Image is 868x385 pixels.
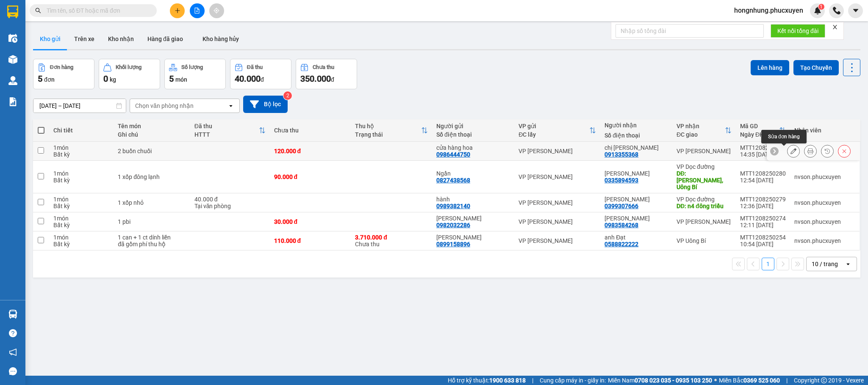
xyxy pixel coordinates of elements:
[832,24,838,30] span: close
[53,234,109,241] div: 1 món
[283,91,292,100] sup: 2
[519,173,596,180] div: VP [PERSON_NAME]
[53,215,109,222] div: 1 món
[740,177,786,184] div: 12:54 [DATE]
[436,241,470,247] div: 0899158896
[35,8,41,14] span: search
[740,144,786,151] div: MTT1208250298
[436,196,510,203] div: hành
[9,348,17,356] span: notification
[761,130,807,143] div: Sửa đơn hàng
[436,151,470,158] div: 0986444750
[118,234,186,241] div: 1 can + 1 ct dính liền
[794,218,855,225] div: nvson.phucxuyen
[740,222,786,228] div: 12:11 [DATE]
[355,131,421,138] div: Trạng thái
[118,218,186,225] div: 1 pbi
[605,151,638,158] div: 0913355368
[9,4,80,22] strong: Công ty TNHH Phúc Xuyên
[605,132,668,139] div: Số điện thoại
[33,99,126,113] input: Select a date range.
[448,376,526,385] span: Hỗ trợ kỹ thuật:
[818,4,824,10] sup: 1
[190,3,205,18] button: file-add
[8,76,17,85] img: warehouse-icon
[243,96,288,113] button: Bộ lọc
[740,203,786,209] div: 12:36 [DATE]
[727,5,810,16] span: hongnhung.phucxuyen
[169,74,174,84] span: 5
[235,74,261,84] span: 40.000
[141,29,190,49] button: Hàng đã giao
[53,196,109,203] div: 1 món
[489,377,526,384] strong: 1900 633 818
[605,177,638,184] div: 0335894593
[194,123,259,129] div: Đã thu
[38,74,42,84] span: 5
[9,367,17,375] span: message
[532,376,533,385] span: |
[605,196,668,203] div: bảo ngọc
[672,119,736,142] th: Toggle SortBy
[116,64,141,70] div: Khối lượng
[8,57,81,79] span: Gửi hàng Hạ Long: Hotline:
[209,3,224,18] button: aim
[355,123,421,129] div: Thu hộ
[677,163,732,170] div: VP Dọc đường
[355,234,428,247] div: Chưa thu
[331,76,334,83] span: đ
[296,59,357,89] button: Chưa thu350.000đ
[118,241,186,247] div: đã gồm phí thu hộ
[605,203,638,209] div: 0399307666
[793,60,839,75] button: Tạo Chuyến
[7,5,18,18] img: logo-vxr
[616,24,764,38] input: Nhập số tổng đài
[540,376,606,385] span: Cung cấp máy in - giấy in:
[181,64,203,70] div: Số lượng
[519,237,596,244] div: VP [PERSON_NAME]
[794,237,855,244] div: nvson.phucxuyen
[605,170,668,177] div: Kim Oanh
[794,173,855,180] div: nvson.phucxuyen
[740,241,786,247] div: 10:54 [DATE]
[751,60,789,75] button: Lên hàng
[53,127,109,134] div: Chi tiết
[8,97,17,106] img: solution-icon
[53,151,109,158] div: Bất kỳ
[53,144,109,151] div: 1 món
[519,148,596,154] div: VP [PERSON_NAME]
[101,29,141,49] button: Kho nhận
[274,237,347,244] div: 110.000 đ
[740,131,779,138] div: Ngày ĐH
[8,34,17,43] img: warehouse-icon
[740,123,779,129] div: Mã GD
[762,258,774,270] button: 1
[118,123,186,129] div: Tên món
[194,8,200,14] span: file-add
[519,123,589,129] div: VP gửi
[44,76,55,83] span: đơn
[771,24,825,38] button: Kết nối tổng đài
[194,131,259,138] div: HTTT
[47,6,147,15] input: Tìm tên, số ĐT hoặc mã đơn
[175,76,187,83] span: món
[787,145,800,157] div: Sửa đơn hàng
[436,131,510,138] div: Số điện thoại
[777,26,818,36] span: Kết nối tổng đài
[514,119,600,142] th: Toggle SortBy
[605,144,668,151] div: chị Hương
[170,3,185,18] button: plus
[118,148,186,154] div: 2 buồn chuối
[605,234,668,241] div: anh Đạt
[740,215,786,222] div: MTT1208250274
[605,215,668,222] div: C Khánh
[677,131,725,138] div: ĐC giao
[4,25,85,55] span: Gửi hàng [GEOGRAPHIC_DATA]: Hotline:
[8,55,17,64] img: warehouse-icon
[605,241,638,247] div: 0588822222
[845,261,851,267] svg: open
[67,29,101,49] button: Trên xe
[53,222,109,228] div: Bất kỳ
[53,241,109,247] div: Bất kỳ
[436,222,470,228] div: 0982032286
